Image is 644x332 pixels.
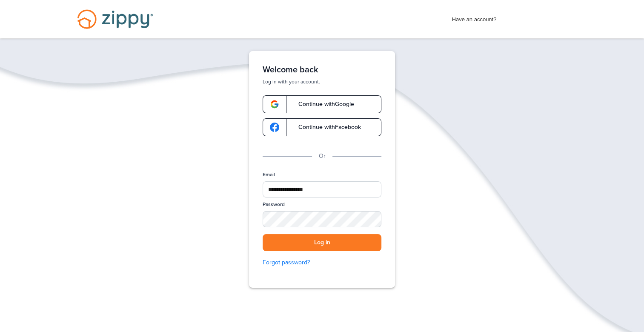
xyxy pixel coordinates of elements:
button: Log in [263,234,381,252]
input: Email [263,181,381,197]
img: google-logo [270,123,279,132]
a: google-logoContinue withFacebook [263,118,381,136]
p: Or [319,152,326,161]
span: Continue with Facebook [290,124,361,130]
h1: Welcome back [263,65,381,75]
p: Log in with your account. [263,78,381,85]
span: Have an account? [452,11,497,24]
img: google-logo [270,100,279,109]
label: Password [263,201,285,208]
label: Email [263,171,275,178]
a: Forgot password? [263,258,381,267]
input: Password [263,211,381,227]
a: google-logoContinue withGoogle [263,95,381,113]
span: Continue with Google [290,101,354,107]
